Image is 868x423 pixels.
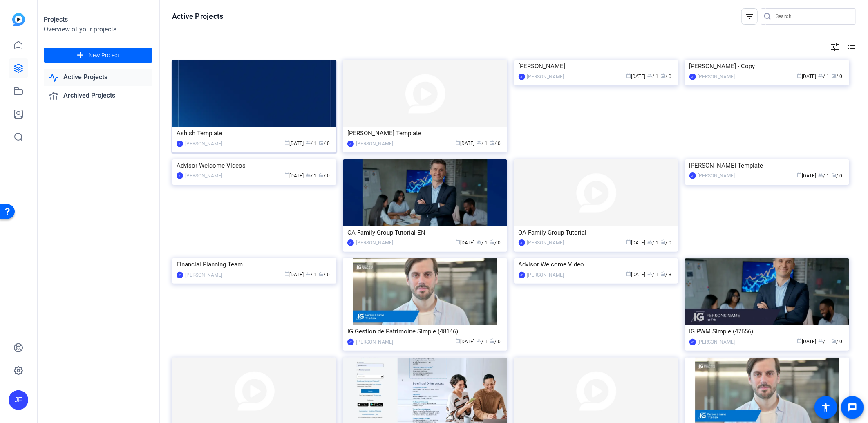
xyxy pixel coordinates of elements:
[689,172,696,179] div: JF
[819,173,830,179] span: / 1
[44,69,152,86] a: Active Projects
[819,338,823,343] span: group
[490,239,494,244] span: radio
[527,73,564,81] div: [PERSON_NAME]
[319,272,330,278] span: / 0
[319,140,324,145] span: radio
[306,272,317,278] span: / 1
[347,339,354,345] div: JF
[284,173,304,179] span: [DATE]
[455,141,474,146] span: [DATE]
[776,11,849,21] input: Search
[689,74,696,80] div: JF
[347,141,354,147] div: JF
[306,271,311,276] span: group
[819,73,823,78] span: group
[698,338,735,346] div: [PERSON_NAME]
[455,240,474,246] span: [DATE]
[477,339,488,345] span: / 1
[284,140,289,145] span: calendar_today
[356,338,393,346] div: [PERSON_NAME]
[832,339,843,345] span: / 0
[319,141,330,146] span: / 0
[821,403,831,412] mat-icon: accessibility
[319,172,324,177] span: radio
[797,73,802,78] span: calendar_today
[660,240,671,246] span: / 0
[306,141,317,146] span: / 1
[172,11,223,21] h1: Active Projects
[185,172,222,180] div: [PERSON_NAME]
[12,13,25,26] img: blue-gradient.svg
[689,60,845,72] div: [PERSON_NAME] - Copy
[455,239,460,244] span: calendar_today
[626,239,631,244] span: calendar_today
[455,140,460,145] span: calendar_today
[306,140,311,145] span: group
[44,25,152,34] div: Overview of your projects
[647,74,658,79] span: / 1
[527,271,564,279] div: [PERSON_NAME]
[647,240,658,246] span: / 1
[830,42,840,52] mat-icon: tune
[477,338,481,343] span: group
[89,51,119,60] span: New Project
[490,141,501,146] span: / 0
[660,239,665,244] span: radio
[797,338,802,343] span: calendar_today
[490,240,501,246] span: / 0
[347,127,503,139] div: [PERSON_NAME] Template
[284,272,304,278] span: [DATE]
[660,74,671,79] span: / 0
[319,271,324,276] span: radio
[477,240,488,246] span: / 1
[626,240,645,246] span: [DATE]
[477,140,481,145] span: group
[284,271,289,276] span: calendar_today
[797,339,817,345] span: [DATE]
[647,73,652,78] span: group
[519,60,674,72] div: [PERSON_NAME]
[519,226,674,239] div: OA Family Group Tutorial
[745,11,754,21] mat-icon: filter_list
[356,239,393,247] div: [PERSON_NAME]
[519,272,525,278] div: JF
[832,173,843,179] span: / 0
[44,87,152,104] a: Archived Projects
[527,239,564,247] div: [PERSON_NAME]
[356,140,393,148] div: [PERSON_NAME]
[626,271,631,276] span: calendar_today
[832,73,837,78] span: radio
[490,140,494,145] span: radio
[846,42,856,52] mat-icon: list
[819,172,823,177] span: group
[626,74,645,79] span: [DATE]
[455,338,460,343] span: calendar_today
[647,271,652,276] span: group
[848,403,857,412] mat-icon: message
[177,127,332,139] div: Ashish Template
[177,159,332,172] div: Advisor Welcome Videos
[75,50,85,60] mat-icon: add
[284,141,304,146] span: [DATE]
[177,258,332,271] div: Financial Planning Team
[455,339,474,345] span: [DATE]
[177,141,183,147] div: JF
[306,173,317,179] span: / 1
[177,172,183,179] div: JF
[519,239,525,246] div: JF
[660,73,665,78] span: radio
[647,272,658,278] span: / 1
[490,339,501,345] span: / 0
[660,271,665,276] span: radio
[797,173,817,179] span: [DATE]
[519,258,674,271] div: Advisor Welcome Video
[284,172,289,177] span: calendar_today
[689,325,845,338] div: IG PWM Simple (47656)
[347,226,503,239] div: OA Family Group Tutorial EN
[347,325,503,338] div: IG Gestion de Patrimoine Simple (48146)
[832,172,837,177] span: radio
[185,140,222,148] div: [PERSON_NAME]
[698,73,735,81] div: [PERSON_NAME]
[44,48,152,63] button: New Project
